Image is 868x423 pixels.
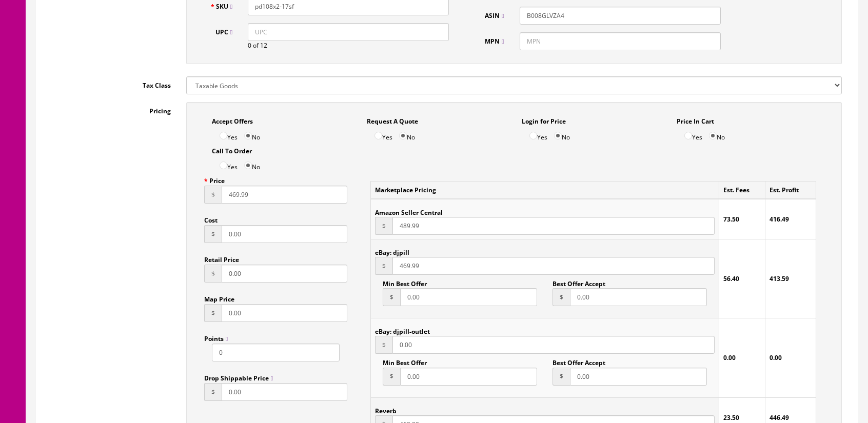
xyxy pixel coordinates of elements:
[220,126,238,142] label: Yes
[204,251,239,265] label: Retail Price
[399,126,415,142] label: No
[204,374,273,382] span: Drop Shippable Price
[375,402,397,415] label: Reverb
[222,383,348,401] input: This should be a number with up to 2 decimal places.
[222,265,348,283] input: This should be a number with up to 2 decimal places.
[553,288,570,306] span: $
[383,275,427,288] label: Min Best Offer
[375,323,430,336] label: eBay: djpill-outlet
[244,126,260,142] label: No
[770,413,789,422] strong: 446.49
[244,132,252,139] input: No
[723,353,736,362] strong: 0.00
[723,215,739,224] strong: 73.50
[220,156,238,172] label: Yes
[375,217,392,235] span: $
[570,288,707,306] input: This should be a number with up to 2 decimal places.
[400,368,537,386] input: This should be a number with up to 2 decimal places.
[204,225,222,243] span: $
[553,275,605,288] label: Best Offer Accept
[392,217,714,235] input: This should be a number with up to 2 decimal places.
[765,182,816,199] td: Est. Profit
[554,132,562,139] input: No
[485,11,504,20] span: ASIN
[383,288,400,306] span: $
[520,32,721,50] input: MPN
[553,368,570,386] span: $
[383,368,400,386] span: $
[709,126,725,142] label: No
[374,132,382,139] input: Yes
[212,344,340,361] input: Points
[375,204,443,217] label: Amazon Seller Central
[248,23,449,41] input: UPC
[244,162,252,169] input: No
[520,7,721,25] input: ASIN
[204,211,218,225] label: Cost
[220,132,227,139] input: Yes
[677,112,714,126] label: Price In Cart
[375,244,409,257] label: eBay: djpill
[204,304,222,322] span: $
[709,132,717,139] input: No
[204,172,225,186] label: Price
[399,132,407,139] input: No
[222,304,348,322] input: This should be a number with up to 2 decimal places.
[367,112,418,126] label: Request A Quote
[553,354,605,367] label: Best Offer Accept
[204,186,222,204] span: $
[770,215,789,224] strong: 416.49
[44,102,179,116] label: Pricing
[371,182,719,199] td: Marketplace Pricing
[215,28,232,36] span: UPC
[204,334,228,343] span: Points
[770,274,789,283] strong: 413.59
[44,76,179,90] label: Tax Class
[204,290,234,304] label: Map Price
[212,142,252,156] label: Call To Order
[203,14,451,32] strong: TWO [PERSON_NAME]-108 Pads
[400,288,537,306] input: This should be a number with up to 2 decimal places.
[374,126,392,142] label: Yes
[244,156,260,172] label: No
[522,112,566,126] label: Login for Price
[170,67,484,77] font: You are looking at two [PERSON_NAME]-108 pads in excellent working condition.
[204,383,222,401] span: $
[723,413,739,422] strong: 23.50
[392,336,714,354] input: This should be a number with up to 2 decimal places.
[770,353,782,362] strong: 0.00
[554,126,570,142] label: No
[684,126,702,142] label: Yes
[570,368,707,386] input: This should be a number with up to 2 decimal places.
[529,132,537,139] input: Yes
[383,354,427,367] label: Min Best Offer
[212,112,253,126] label: Accept Offers
[222,186,348,204] input: This should be a number with up to 2 decimal places.
[719,182,765,199] td: Est. Fees
[375,336,392,354] span: $
[392,257,714,275] input: This should be a number with up to 2 decimal places.
[32,88,622,98] font: This item is already packaged and ready for shipment so this will ship quick. Buy with confidence...
[529,126,547,142] label: Yes
[216,2,232,11] span: SKU
[485,37,504,46] span: MPN
[248,41,251,50] span: 0
[375,257,392,275] span: $
[204,265,222,283] span: $
[220,162,227,169] input: Yes
[253,41,267,50] span: of 12
[684,132,692,139] input: Yes
[723,274,739,283] strong: 56.40
[222,225,348,243] input: This should be a number with up to 2 decimal places.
